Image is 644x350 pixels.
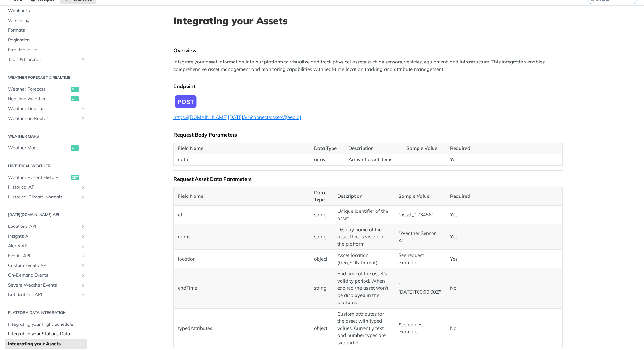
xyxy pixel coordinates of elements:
h2: [DATE][DOMAIN_NAME] API [5,212,87,218]
td: Yes [446,250,562,268]
a: Formats [5,26,87,35]
span: Events API [8,253,79,259]
span: Severe Weather Events [8,282,79,288]
td: Display name of the asset that is visible in the platform [333,224,394,250]
a: Historical Climate NormalsShow subpages for Historical Climate Normals [5,192,87,202]
td: array [310,154,344,166]
a: Error Handling [5,45,87,55]
p: Integrate your asset information into our platform to visualize and track physical assets such as... [173,58,563,73]
a: Events APIShow subpages for Events API [5,251,87,261]
button: Show subpages for Events API [80,253,86,258]
a: Integrating your Flight Schedule [5,320,87,329]
span: Integrating your Stations Data [8,331,86,337]
button: Show subpages for Locations API [80,224,86,229]
h1: Integrating your Assets [173,15,563,26]
a: Weather TimelinesShow subpages for Weather Timelines [5,104,87,114]
a: Versioning [5,16,87,26]
td: No [446,308,562,348]
strong: Description [349,145,374,151]
span: Custom Events API [8,263,79,269]
button: Show subpages for Historical API [80,185,86,190]
button: Show subpages for Tools & Libraries [80,57,86,62]
a: Weather Mapsget [5,143,87,153]
td: location [174,250,310,268]
span: Locations API [8,223,79,230]
h2: Weather Maps [5,133,87,139]
td: No [446,268,562,309]
td: Custom attributes for the asset with typed values. Currently text and number types are supported. [333,308,394,348]
button: Show subpages for Insights API [80,234,86,239]
span: Webhooks [8,8,86,14]
td: "asset_123456" [394,205,446,224]
td: endTime [174,268,310,309]
td: Yes [446,224,562,250]
span: Realtime Weather [8,96,69,102]
span: Weather Maps [8,145,69,151]
button: Show subpages for Severe Weather Events [80,283,86,288]
a: https://[DOMAIN_NAME][DATE]/v4/connect/assets/{feedId} [173,114,301,120]
strong: Sample Value [406,145,437,151]
span: Pagination [8,37,86,43]
a: On-Demand EventsShow subpages for On-Demand Events [5,271,87,280]
img: Endpoint Icon [173,94,198,109]
td: Yes [446,154,562,166]
a: Locations APIShow subpages for Locations API [5,222,87,231]
span: get [71,87,79,92]
strong: Data Type [314,145,337,151]
span: Error Handling [8,47,86,53]
td: See request example [394,308,446,348]
a: Integrating your Assets [5,339,87,349]
td: See request example [394,250,446,268]
h2: Historical Weather [5,163,87,169]
a: Weather Recent Historyget [5,173,87,182]
th: Description [333,187,394,205]
button: Show subpages for Custom Events API [80,263,86,268]
button: Show subpages for On-Demand Events [80,273,86,278]
td: Asset location (GeoJSON format). [333,250,394,268]
td: "[DATE]T00:00:00Z" [394,268,446,309]
a: Custom Events APIShow subpages for Custom Events API [5,261,87,271]
strong: Field Name [178,145,203,151]
td: data [174,154,310,166]
td: object [310,308,333,348]
span: get [71,175,79,180]
span: On-Demand Events [8,272,79,279]
button: Show subpages for Weather on Routes [80,116,86,121]
span: Weather Forecast [8,86,69,93]
td: Unique identifier of the asset [333,205,394,224]
th: Data Type [310,187,333,205]
span: Insights API [8,233,79,240]
h2: Platform DATA integration [5,310,87,316]
th: Required [446,187,562,205]
a: Pagination [5,35,87,45]
strong: Required [450,145,470,151]
td: typedAttributes [174,308,310,348]
button: Show subpages for Historical Climate Normals [80,195,86,200]
th: Field Name [174,187,310,205]
a: Weather Forecastget [5,85,87,94]
td: string [310,224,333,250]
button: Show subpages for Weather Timelines [80,106,86,111]
td: Array of asset items [344,154,402,166]
td: object [310,250,333,268]
span: Historical API [8,184,79,190]
td: End time of the asset's validity period. When expired the asset won't be displayed in the platform. [333,268,394,309]
a: Historical APIShow subpages for Historical API [5,182,87,192]
td: string [310,205,333,224]
div: Request Asset Data Parameters [173,176,563,182]
span: Historical Climate Normals [8,194,79,200]
a: Integrating your Stations Data [5,329,87,339]
td: Yes [446,205,562,224]
div: Endpoint [173,83,563,89]
span: Weather Recent History [8,175,69,181]
a: Severe Weather EventsShow subpages for Severe Weather Events [5,280,87,290]
a: Realtime Weatherget [5,94,87,104]
th: Sample Value [394,187,446,205]
button: Show subpages for Notifications API [80,292,86,297]
td: id [174,205,310,224]
span: get [71,145,79,151]
a: Notifications APIShow subpages for Notifications API [5,290,87,300]
td: string [310,268,333,309]
span: Notifications API [8,292,79,298]
span: Weather on Routes [8,115,79,122]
